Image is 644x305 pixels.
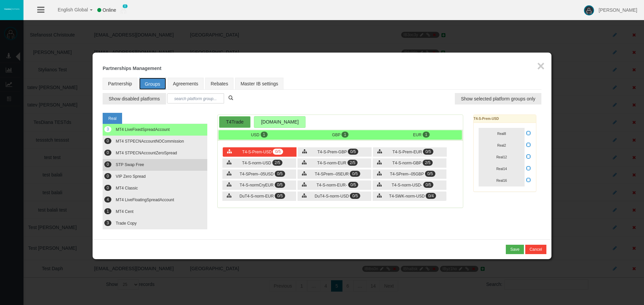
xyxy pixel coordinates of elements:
[496,155,507,159] span: Real12
[479,163,525,175] button: Real14
[479,140,525,151] button: Real2
[392,161,421,165] span: T4-S-norm-GBP
[235,78,283,90] a: Master IB settings
[525,245,546,254] button: Cancel
[350,193,360,199] span: 0/5
[389,194,425,199] span: T4-SWK-norm-USD
[497,144,506,147] span: Real2
[103,113,122,124] a: Real
[474,117,499,121] b: T4-S-Prem-USD
[116,162,144,167] span: STP Swap Free
[103,78,138,90] a: Partnership
[205,78,233,90] a: Rebates
[167,93,224,103] input: search platform group...
[423,182,434,188] span: 0/5
[496,167,507,171] span: Real14
[423,132,430,138] span: 1
[103,182,207,194] button: 0 MT4 Classic
[242,150,272,154] span: T4-S-Prem-USD
[103,194,207,206] button: 4 MT4 LiveFloatingSpreadAccount
[116,127,170,132] span: MT4 LiveFixedSpreadAccount
[103,159,207,171] button: 0 STP Swap Free
[599,7,637,13] span: [PERSON_NAME]
[239,172,273,176] span: T4-SPrem--05USD
[103,93,166,104] button: Show disabled platforms
[104,197,111,203] span: 4
[275,193,285,199] span: 0/5
[219,116,251,128] div: T4Trade
[479,128,525,140] button: Real8
[122,4,128,8] span: 0
[3,8,20,10] img: logo.svg
[239,183,273,187] span: T4-S-normCryEUR
[315,172,348,176] span: T4-SPrem--05EUR
[104,126,111,132] span: 3
[584,5,594,15] img: user-image
[49,7,88,12] span: English Global
[426,193,436,199] span: 0/4
[497,132,506,136] span: Real8
[103,147,207,159] button: 0 MT4 STPECNAccountZeroSpread
[317,161,346,165] span: T4-S-norm-EUR
[348,182,359,188] span: 0/5
[392,150,422,154] span: T4-S-Prem-EUR
[317,150,347,154] span: T4-S-Prem-GBP
[537,59,545,73] button: ×
[390,172,424,176] span: T4-SPrem--05GBP
[273,149,283,155] span: 0/5
[103,66,161,71] b: Partnerships Management
[104,220,111,226] span: 3
[506,245,524,254] button: Save
[317,183,347,187] span: T4-S-norm-EUR-
[109,95,160,102] span: Show disabled platforms
[104,185,111,191] span: 0
[116,139,184,144] span: MT4 STPECNAccountNOCommission
[104,161,111,167] span: 0
[275,182,285,188] span: 0/5
[510,246,519,252] div: Save
[103,206,207,218] button: 1 MT4 Cent
[423,149,433,155] span: 0/5
[239,194,274,199] span: DuT4-S-norm-EUR
[242,161,271,165] span: T4-S-norm-USD
[261,132,268,138] span: 1
[103,124,207,136] button: 3 MT4 LiveFixedSpreadAccount
[455,93,541,104] button: Show selected platform groups only
[272,160,283,166] span: 2/5
[103,171,207,182] button: 0 VIP Zero Spread
[275,171,285,177] span: 0/5
[168,78,204,90] a: Agreements
[413,133,421,137] span: EUR
[116,221,137,226] span: Trade Copy
[121,7,126,14] img: user_small.png
[116,209,133,214] span: MT4 Cent
[461,95,535,102] span: Show selected platform groups only
[423,160,433,166] span: 2/5
[104,173,111,179] span: 0
[347,160,358,166] span: 2/5
[116,186,138,190] span: MT4 Classic
[139,78,166,90] a: Groups
[145,81,160,87] span: Groups
[104,208,111,214] span: 1
[392,183,422,187] span: T4-S-norm-USD-
[251,133,259,137] span: USD
[116,198,174,202] span: MT4 LiveFloatingSpreadAccount
[425,171,435,177] span: 0/5
[332,133,340,137] span: GBP
[315,194,349,199] span: DuT4-S-norm-USD
[341,132,348,138] span: 1
[479,175,525,186] button: Real16
[254,116,306,128] div: [DOMAIN_NAME]
[103,7,116,13] span: Online
[104,138,111,144] span: 0
[103,136,207,147] button: 0 MT4 STPECNAccountNOCommission
[104,150,111,156] span: 0
[116,174,146,179] span: VIP Zero Spread
[348,149,358,155] span: 0/5
[103,218,207,229] button: 3 Trade Copy
[496,179,507,182] span: Real16
[116,151,177,155] span: MT4 STPECNAccountZeroSpread
[350,171,360,177] span: 0/5
[479,151,525,163] button: Real12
